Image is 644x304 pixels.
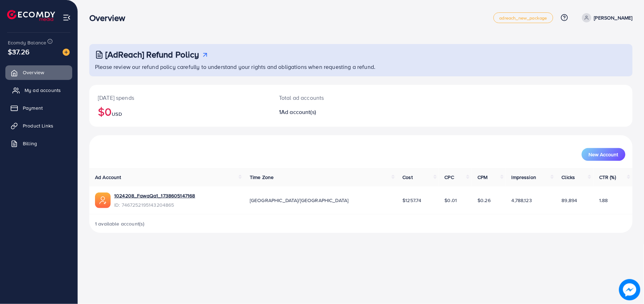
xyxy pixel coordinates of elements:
[23,140,37,147] span: Billing
[562,174,575,181] span: Clicks
[582,148,625,161] button: New Account
[5,136,72,151] a: Billing
[95,192,111,208] img: ic-ads-acc.e4c84228.svg
[105,49,199,60] h3: [AdReach] Refund Policy
[63,13,71,22] img: menu
[445,197,457,204] span: $0.01
[95,174,121,181] span: Ad Account
[512,174,537,181] span: Impression
[599,174,616,181] span: CTR (%)
[5,83,72,97] a: My ad accounts
[594,13,633,22] p: [PERSON_NAME]
[599,197,608,204] span: 1.88
[63,49,70,56] img: image
[25,87,61,94] span: My ad accounts
[512,197,532,204] span: 4,788,123
[23,69,44,76] span: Overview
[562,197,577,204] span: 89,894
[579,13,633,22] a: [PERSON_NAME]
[23,122,53,129] span: Product Links
[619,279,640,300] img: image
[477,174,487,181] span: CPM
[445,174,454,181] span: CPC
[500,16,547,20] span: adreach_new_package
[23,104,43,112] span: Payment
[7,10,55,21] img: logo
[493,12,553,23] a: adreach_new_package
[112,110,122,118] span: USD
[281,108,316,116] span: Ad account(s)
[403,174,413,181] span: Cost
[114,192,195,199] a: 1024208_FawaQa1_1738605147168
[250,174,274,181] span: Time Zone
[279,93,398,102] p: Total ad accounts
[114,201,195,208] span: ID: 7467252195143204865
[8,39,46,46] span: Ecomdy Balance
[477,197,491,204] span: $0.26
[5,119,72,133] a: Product Links
[8,47,30,57] span: $37.26
[98,105,262,118] h2: $0
[279,109,398,115] h2: 1
[589,152,618,157] span: New Account
[89,13,131,23] h3: Overview
[403,197,422,204] span: $1257.74
[98,93,262,102] p: [DATE] spends
[95,220,145,227] span: 1 available account(s)
[5,65,72,80] a: Overview
[95,63,628,71] p: Please review our refund policy carefully to understand your rights and obligations when requesti...
[250,197,349,204] span: [GEOGRAPHIC_DATA]/[GEOGRAPHIC_DATA]
[5,101,72,115] a: Payment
